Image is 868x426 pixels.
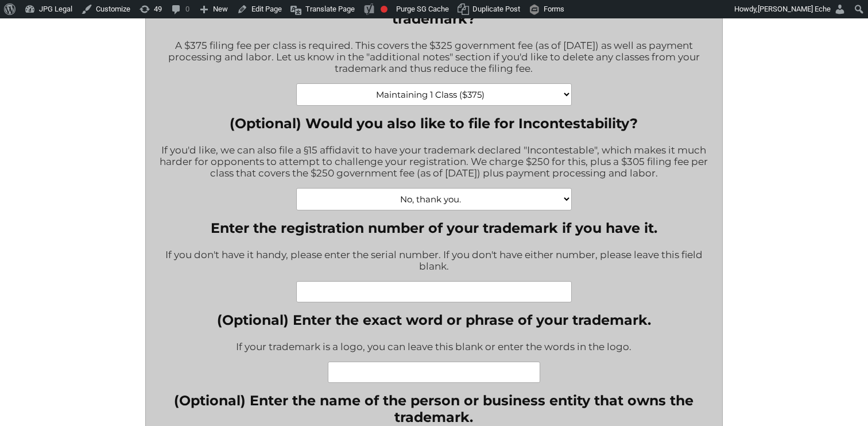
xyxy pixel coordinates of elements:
[381,6,387,13] div: Focus keyphrase not set
[758,5,831,13] span: [PERSON_NAME] Eche
[217,312,651,328] label: (Optional) Enter the exact word or phrase of your trademark.
[154,241,714,281] div: If you don't have it handy, please enter the serial number. If you don't have either number, plea...
[217,333,651,362] div: If your trademark is a logo, you can leave this blank or enter the words in the logo.
[154,32,714,83] div: A $375 filing fee per class is required. This covers the $325 government fee (as of [DATE]) as we...
[154,115,714,132] label: (Optional) Would you also like to file for Incontestability?
[154,392,714,425] label: (Optional) Enter the name of the person or business entity that owns the trademark.
[154,137,714,188] div: If you'd like, we can also file a §15 affidavit to have your trademark declared "Incontestable", ...
[154,220,714,236] label: Enter the registration number of your trademark if you have it.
